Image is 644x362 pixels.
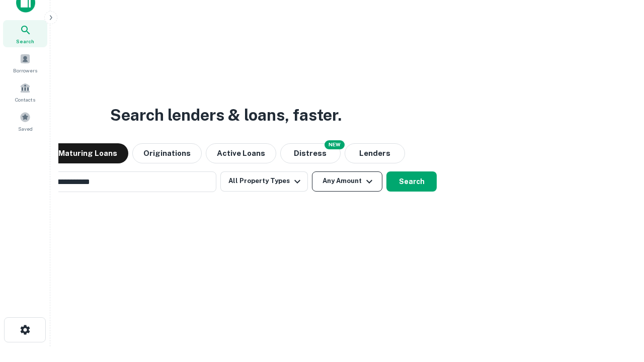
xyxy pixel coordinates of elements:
[132,143,202,163] button: Originations
[3,49,47,76] a: Borrowers
[18,125,33,133] span: Saved
[386,171,437,192] button: Search
[206,143,276,163] button: Active Loans
[325,140,345,149] div: NEW
[280,143,341,163] button: Search distressed loans with lien and other non-mortgage details.
[345,143,405,163] button: Lenders
[3,108,47,135] a: Saved
[3,78,47,106] a: Contacts
[47,143,128,163] button: Maturing Loans
[15,96,35,104] span: Contacts
[220,171,308,192] button: All Property Types
[13,66,37,74] span: Borrowers
[110,103,342,127] h3: Search lenders & loans, faster.
[16,37,34,45] span: Search
[3,20,47,47] a: Search
[312,171,382,192] button: Any Amount
[594,282,644,330] iframe: Chat Widget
